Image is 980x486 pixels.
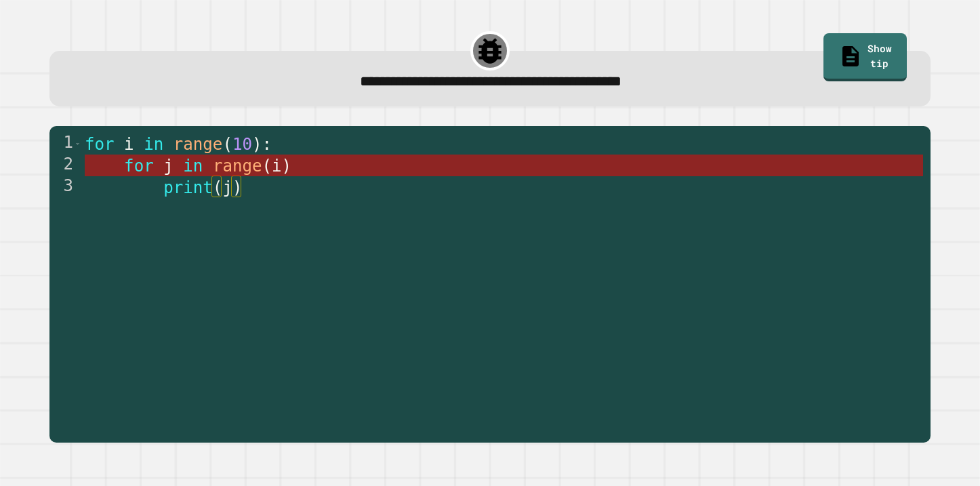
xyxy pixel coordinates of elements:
[823,33,907,81] a: Show tip
[144,135,164,154] span: in
[124,157,154,176] span: for
[184,157,203,176] span: in
[85,135,115,154] span: for
[49,155,82,176] div: 2
[252,135,262,154] span: )
[223,135,233,154] span: (
[262,135,272,154] span: :
[213,178,223,197] span: (
[164,178,213,197] span: print
[124,135,134,154] span: i
[49,133,82,155] div: 1
[164,157,174,176] span: j
[232,178,243,197] span: )
[213,157,262,176] span: range
[223,178,233,197] span: j
[282,157,292,176] span: )
[173,135,223,154] span: range
[49,176,82,198] div: 3
[272,157,282,176] span: i
[262,157,272,176] span: (
[232,135,252,154] span: 10
[74,133,81,155] span: Toggle code folding, rows 1 through 3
